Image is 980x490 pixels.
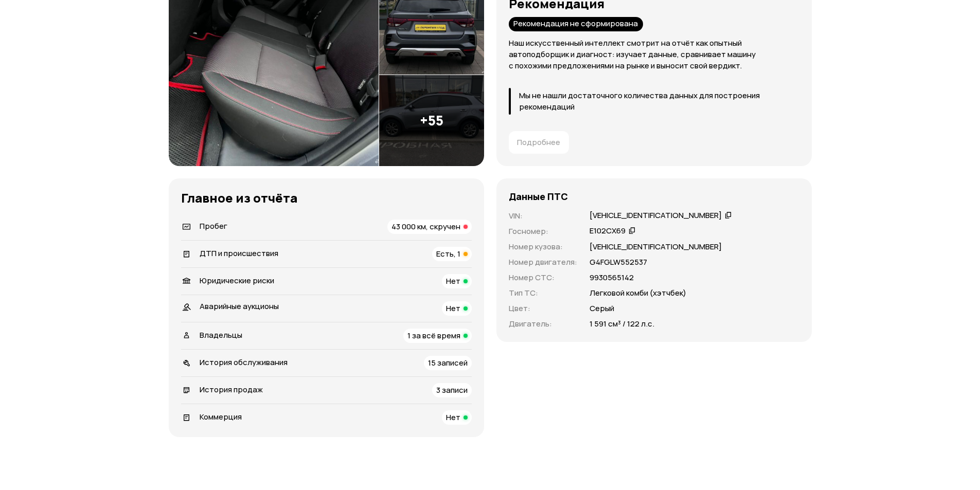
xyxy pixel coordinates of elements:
[509,318,577,330] p: Двигатель :
[181,191,472,205] h3: Главное из отчёта
[428,357,468,368] span: 15 записей
[590,287,686,299] p: Легковой комби (хэтчбек)
[509,303,577,314] p: Цвет :
[200,411,242,422] span: Коммерция
[509,17,643,31] div: Рекомендация не сформирована
[446,276,460,286] span: Нет
[509,241,577,252] p: Номер кузова :
[200,384,263,395] span: История продаж
[391,221,460,232] span: 43 000 км, скручен
[200,330,242,340] span: Владельцы
[509,38,799,71] p: Наш искусственный интеллект смотрит на отчёт как опытный автоподборщик и диагност: изучает данные...
[509,191,568,202] h4: Данные ПТС
[200,221,227,231] span: Пробег
[436,248,460,259] span: Есть, 1
[590,210,722,221] div: [VEHICLE_IDENTIFICATION_NUMBER]
[200,275,274,286] span: Юридические риски
[590,318,654,330] p: 1 591 см³ / 122 л.с.
[200,357,288,368] span: История обслуживания
[509,287,577,299] p: Тип ТС :
[200,248,278,259] span: ДТП и происшествия
[509,272,577,283] p: Номер СТС :
[200,301,279,312] span: Аварийные аукционы
[590,272,634,283] p: 9930565142
[519,90,799,113] p: Мы не нашли достаточного количества данных для построения рекомендаций
[590,257,647,268] p: G4FGLW552537
[509,257,577,268] p: Номер двигателя :
[590,303,614,314] p: Серый
[509,210,577,222] p: VIN :
[436,385,468,395] span: 3 записи
[590,241,722,252] p: [VEHICLE_IDENTIFICATION_NUMBER]
[407,330,460,341] span: 1 за всё время
[446,412,460,423] span: Нет
[590,226,626,237] div: Е102СХ69
[446,303,460,314] span: Нет
[509,226,577,237] p: Госномер :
